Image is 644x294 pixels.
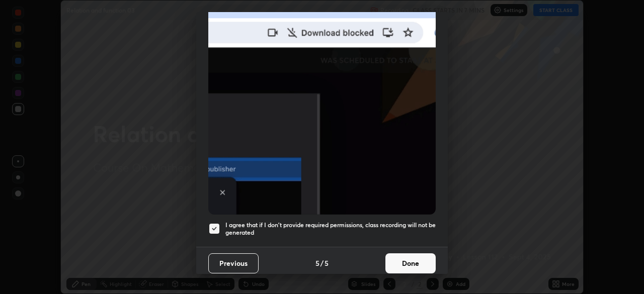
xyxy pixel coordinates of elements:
[225,221,436,237] h5: I agree that if I don't provide required permissions, class recording will not be generated
[315,258,319,268] h4: 5
[385,253,436,273] button: Done
[325,258,329,268] h4: 5
[208,253,259,273] button: Previous
[320,258,324,268] h4: /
